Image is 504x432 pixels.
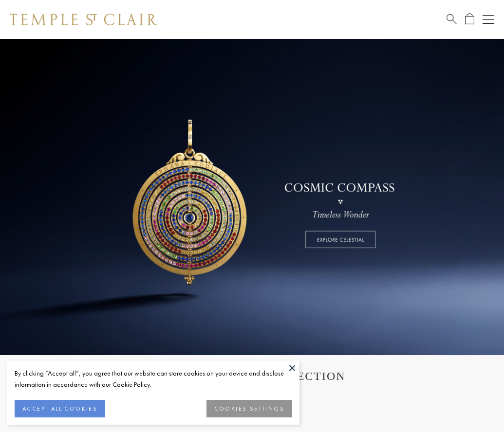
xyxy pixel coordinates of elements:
button: COOKIES SETTINGS [206,400,292,417]
a: Open Shopping Bag [465,13,474,25]
div: By clicking “Accept all”, you agree that our website can store cookies on your device and disclos... [15,368,292,390]
img: Temple St. Clair [10,14,157,25]
a: Search [447,13,457,25]
button: ACCEPT ALL COOKIES [15,400,105,417]
button: Open navigation [483,14,494,25]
